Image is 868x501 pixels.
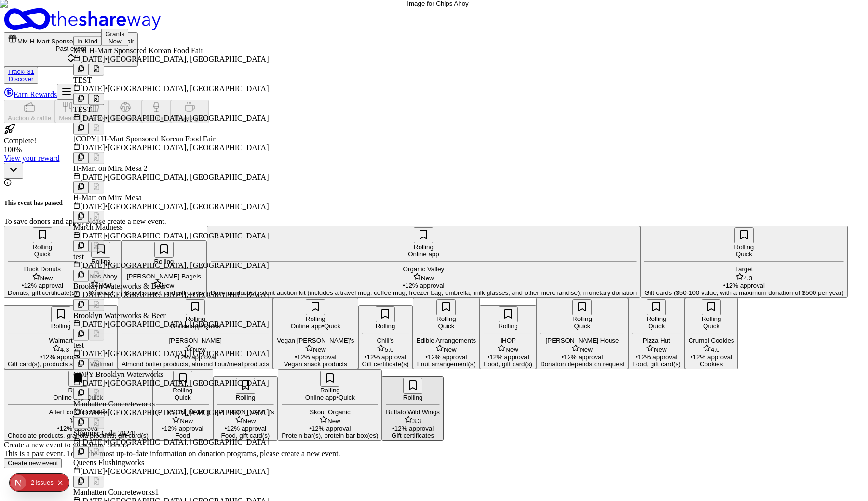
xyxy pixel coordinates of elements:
div: [DATE] • [73,173,337,181]
div: MM H-Mart Sponsored Korean Food Fair [73,46,337,55]
div: [DATE] • [73,379,337,388]
span: [GEOGRAPHIC_DATA], [GEOGRAPHIC_DATA] [108,114,269,122]
div: [DATE] • [73,55,337,64]
div: [DATE] • [73,84,337,93]
div: [DATE] • [73,467,337,476]
div: Brooklyn Waterworks & Beer [73,311,337,320]
span: [GEOGRAPHIC_DATA], [GEOGRAPHIC_DATA] [108,55,269,63]
div: test [73,252,337,261]
span: [GEOGRAPHIC_DATA], [GEOGRAPHIC_DATA] [108,320,269,328]
div: [DATE] • [73,202,337,211]
div: Queens Flushingworks [73,459,337,467]
span: [GEOGRAPHIC_DATA], [GEOGRAPHIC_DATA] [108,408,269,417]
span: [GEOGRAPHIC_DATA], [GEOGRAPHIC_DATA] [108,379,269,387]
div: [DATE] • [73,320,337,329]
span: [GEOGRAPHIC_DATA], [GEOGRAPHIC_DATA] [108,143,269,152]
button: Grants [101,29,128,46]
div: [DATE] • [73,232,337,240]
div: [COPY] H-Mart Sponsored Korean Food Fair [73,135,337,143]
div: [DATE] • [73,143,337,152]
span: [GEOGRAPHIC_DATA], [GEOGRAPHIC_DATA] [108,349,269,358]
span: [GEOGRAPHIC_DATA], [GEOGRAPHIC_DATA] [108,261,269,269]
div: [DATE] • [73,438,337,446]
span: [GEOGRAPHIC_DATA], [GEOGRAPHIC_DATA] [108,173,269,181]
span: [GEOGRAPHIC_DATA], [GEOGRAPHIC_DATA] [108,291,269,299]
div: H-Mart on Mira Mesa 2 [73,164,337,173]
div: [DATE] • [73,408,337,417]
span: [GEOGRAPHIC_DATA], [GEOGRAPHIC_DATA] [108,438,269,446]
div: [DATE] • [73,261,337,270]
div: COPY Brooklyn Waterworks [73,370,337,379]
div: [DATE] • [73,114,337,123]
div: TEST [73,105,337,114]
div: [DATE] • [73,349,337,358]
span: [GEOGRAPHIC_DATA], [GEOGRAPHIC_DATA] [108,232,269,240]
span: [GEOGRAPHIC_DATA], [GEOGRAPHIC_DATA] [108,467,269,475]
button: In-Kind [73,36,101,46]
div: March Madness [73,223,337,232]
div: H-Mart on Mira Mesa [73,194,337,202]
div: [DATE] • [73,291,337,299]
div: Manhatten Concreteworks1 [73,488,337,497]
div: New [105,38,124,45]
span: [GEOGRAPHIC_DATA], [GEOGRAPHIC_DATA] [108,202,269,210]
span: [GEOGRAPHIC_DATA], [GEOGRAPHIC_DATA] [108,84,269,93]
div: test [73,341,337,349]
div: Summer Gala 2024! [73,429,337,438]
div: TEST [73,76,337,84]
button: Image for Buffalo Wild WingsRollingBuffalo Wild Wings3.3•12% approvalGift certificates [382,376,444,441]
div: Brooklyn Waterworks & Beer [73,282,337,291]
div: Manhatten Concreteworks [73,400,337,408]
